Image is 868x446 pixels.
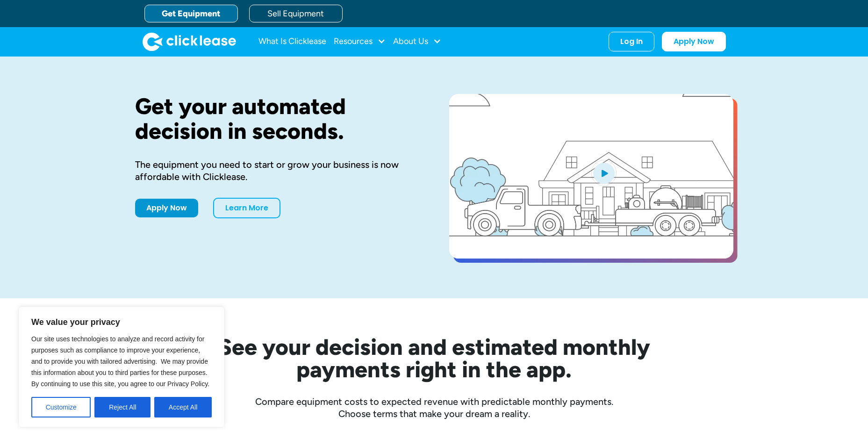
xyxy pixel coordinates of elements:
[213,198,280,218] a: Learn More
[31,397,91,417] button: Customize
[449,94,733,259] a: open lightbox
[172,336,696,381] h2: See your decision and estimated monthly payments right in the app.
[393,32,441,51] div: About Us
[258,32,326,51] a: What Is Clicklease
[620,37,643,46] div: Log In
[135,199,198,217] a: Apply Now
[135,158,419,183] div: The equipment you need to start or grow your business is now affordable with Clicklease.
[31,335,209,388] span: Our site uses technologies to analyze and record activity for purposes such as compliance to impr...
[31,317,212,328] p: We value your privacy
[143,32,236,51] img: Clicklease logo
[143,32,236,51] a: home
[662,32,726,51] a: Apply Now
[135,396,733,420] div: Compare equipment costs to expected revenue with predictable monthly payments. Choose terms that ...
[334,32,386,51] div: Resources
[249,5,343,22] a: Sell Equipment
[144,5,238,22] a: Get Equipment
[94,397,151,417] button: Reject All
[19,307,224,427] div: We value your privacy
[154,397,212,417] button: Accept All
[591,160,617,186] img: Blue play button logo on a light blue circular background
[135,94,419,144] h1: Get your automated decision in seconds.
